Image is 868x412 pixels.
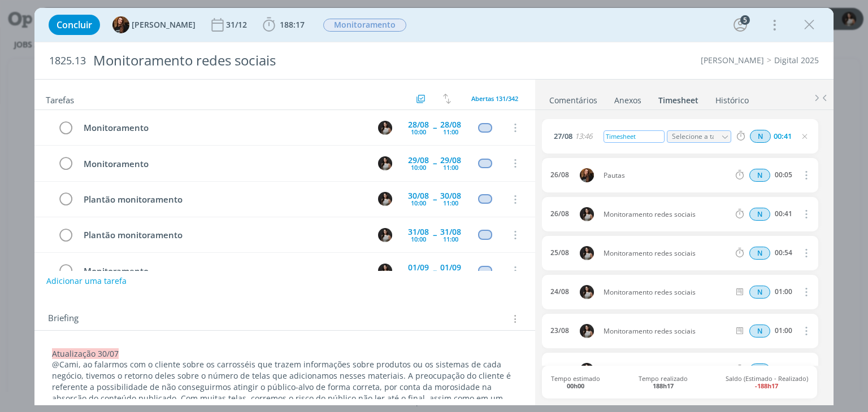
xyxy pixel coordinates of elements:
[378,228,392,242] img: C
[79,121,367,135] div: Monitoramento
[549,90,598,106] a: Comentários
[471,94,518,103] span: Abertas 131/342
[49,15,100,35] button: Concluir
[443,164,458,170] div: 11:00
[52,348,119,359] span: Atualização 30/07
[260,16,307,34] button: 188:17
[112,16,129,33] img: T
[715,90,749,106] a: Histórico
[580,207,594,221] img: C
[551,375,600,389] span: Tempo estimado
[57,20,92,29] span: Concluir
[658,90,699,106] a: Timesheet
[749,363,770,376] div: Horas normais
[433,124,436,132] span: --
[112,16,196,33] button: T[PERSON_NAME]
[580,363,594,377] img: C
[226,21,249,29] div: 31/12
[554,133,572,140] span: 27/08
[443,129,458,135] div: 11:00
[749,286,770,299] div: Horas normais
[440,156,461,164] div: 29/08
[749,325,770,338] span: N
[433,159,436,167] span: --
[580,246,594,260] img: C
[79,192,367,207] div: Plantão monitoramento
[653,382,674,390] b: 188h17
[639,375,688,389] span: Tempo realizado
[749,247,770,260] div: Horas normais
[79,228,367,242] div: Plantão monitoramento
[443,94,451,104] img: arrow-down-up.svg
[408,228,429,236] div: 31/08
[323,19,406,32] span: Monitoramento
[46,271,127,291] button: Adicionar uma tarefa
[377,155,394,172] button: C
[614,95,641,106] div: Anexos
[749,169,770,182] span: N
[377,191,394,208] button: C
[408,192,429,200] div: 30/08
[377,262,394,279] button: C
[46,92,74,106] span: Tarefas
[79,264,367,278] div: Monitoramento
[550,210,569,218] div: 26/08
[550,171,569,179] div: 26/08
[49,55,86,67] span: 1825.13
[48,312,79,326] span: Briefing
[323,18,407,32] button: Monitoramento
[749,286,770,299] span: N
[550,249,569,257] div: 25/08
[411,236,426,242] div: 10:00
[443,200,458,206] div: 11:00
[567,382,584,390] b: 00h00
[433,266,436,274] span: --
[79,157,367,171] div: Monitoramento
[575,133,592,140] span: 13:46
[750,130,771,143] span: N
[749,208,770,221] span: N
[440,264,461,271] div: 01/09
[580,285,594,299] img: C
[775,327,792,335] div: 01:00
[88,47,493,74] div: Monitoramento redes sociais
[408,156,429,164] div: 29/08
[550,327,569,335] div: 23/08
[599,289,734,296] span: Monitoramento redes sociais
[775,249,792,257] div: 00:54
[34,8,833,405] div: dialog
[411,164,426,170] div: 10:00
[377,119,394,136] button: C
[701,55,764,65] a: [PERSON_NAME]
[411,200,426,206] div: 10:00
[378,121,392,135] img: C
[599,328,734,335] span: Monitoramento redes sociais
[378,192,392,206] img: C
[755,382,778,390] b: -188h17
[440,121,461,129] div: 28/08
[749,363,770,376] span: N
[408,121,429,129] div: 28/08
[604,130,665,143] div: Timesheet
[749,208,770,221] div: Horas normais
[599,250,734,257] span: Monitoramento redes sociais
[433,231,436,239] span: --
[378,156,392,170] img: C
[775,288,792,296] div: 01:00
[411,129,426,135] div: 10:00
[433,195,436,203] span: --
[440,192,461,200] div: 30/08
[378,264,392,278] img: C
[750,130,771,143] div: Horas normais
[749,169,770,182] div: Horas normais
[749,325,770,338] div: Horas normais
[132,21,196,29] span: [PERSON_NAME]
[775,210,792,218] div: 00:41
[580,168,594,182] img: T
[599,172,734,179] span: Pautas
[726,375,808,389] span: Saldo (Estimado - Realizado)
[443,236,458,242] div: 11:00
[280,19,305,30] span: 188:17
[599,211,734,218] span: Monitoramento redes sociais
[580,324,594,338] img: C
